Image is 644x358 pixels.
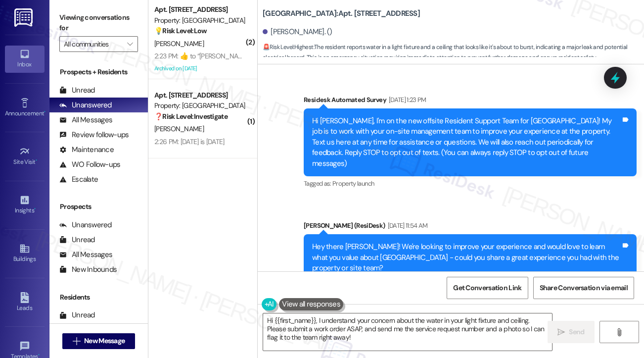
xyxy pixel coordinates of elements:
[304,176,637,191] div: Tagged as:
[153,62,247,75] div: Archived on [DATE]
[386,95,426,105] div: [DATE] 1:23 PM
[263,313,552,351] textarea: Hi {{first_name}}, I understand your concern about the water in your light fixture and ceiling. P...
[5,192,45,218] a: Insights •
[312,116,621,169] div: Hi [PERSON_NAME], I'm on the new offsite Resident Support Team for [GEOGRAPHIC_DATA]! My job is t...
[73,337,80,345] i: 
[127,40,133,48] i: 
[548,321,595,343] button: Send
[154,112,228,121] strong: ❓ Risk Level: Investigate
[447,277,528,299] button: Get Conversation Link
[34,205,36,212] span: •
[312,242,621,273] div: Hey there [PERSON_NAME]! We're looking to improve your experience and would love to learn what yo...
[5,240,45,267] a: Buildings
[59,310,95,320] div: Unread
[59,85,95,96] div: Unread
[154,124,204,133] span: [PERSON_NAME]
[59,264,117,275] div: New Inbounds
[453,283,521,293] span: Get Conversation Link
[557,328,565,336] i: 
[59,115,112,125] div: All Messages
[304,220,637,234] div: [PERSON_NAME] (ResiDesk)
[154,90,246,101] div: Apt. [STREET_ADDRESS]
[263,43,314,51] strong: 🚨 Risk Level: Highest
[36,157,37,164] span: •
[59,145,114,155] div: Maintenance
[49,67,148,77] div: Prospects + Residents
[59,10,138,36] label: Viewing conversations for
[304,95,637,108] div: Residesk Automated Survey
[533,277,634,299] button: Share Conversation via email
[59,250,112,260] div: All Messages
[540,283,628,293] span: Share Conversation via email
[5,143,45,170] a: Site Visit •
[62,333,136,349] button: New Message
[5,46,45,72] a: Inbox
[569,327,584,337] span: Send
[59,130,129,140] div: Review follow-ups
[263,42,644,63] span: : The resident reports water in a light fixture and a ceiling that looks like it's about to burst...
[154,15,246,26] div: Property: [GEOGRAPHIC_DATA]
[385,220,428,231] div: [DATE] 11:54 AM
[59,100,112,110] div: Unanswered
[615,328,623,336] i: 
[14,8,35,27] img: ResiDesk Logo
[49,202,148,212] div: Prospects
[154,39,204,48] span: [PERSON_NAME]
[154,137,225,146] div: 2:26 PM: [DATE] is [DATE]
[59,159,120,170] div: WO Follow-ups
[154,4,246,15] div: Apt. [STREET_ADDRESS]
[154,26,207,35] strong: 💡 Risk Level: Low
[59,220,112,230] div: Unanswered
[59,174,98,185] div: Escalate
[154,101,246,111] div: Property: [GEOGRAPHIC_DATA]
[84,336,125,346] span: New Message
[5,289,45,316] a: Leads
[49,292,148,303] div: Residents
[44,108,46,115] span: •
[263,27,332,37] div: [PERSON_NAME]. ()
[332,179,374,188] span: Property launch
[263,8,420,19] b: [GEOGRAPHIC_DATA]: Apt. [STREET_ADDRESS]
[59,235,95,245] div: Unread
[64,36,122,52] input: All communities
